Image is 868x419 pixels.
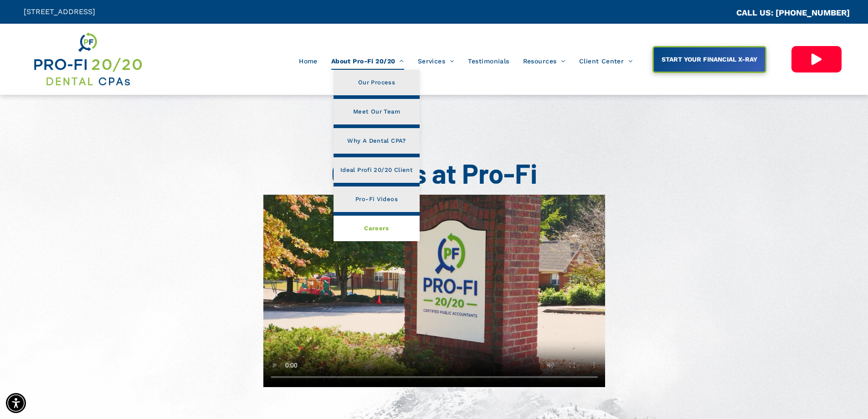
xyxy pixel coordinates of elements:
[411,52,461,70] a: Services
[324,52,411,70] a: About Pro-Fi 20/20
[658,51,760,67] span: START YOUR FINANCIAL X-RAY
[347,135,406,147] span: Why A Dental CPA?
[516,52,572,70] a: Resources
[334,186,420,212] a: Pro-Fi Videos
[358,77,395,88] span: Our Process
[331,156,537,189] span: Careers at Pro-Fi
[334,70,420,95] a: Our Process
[340,164,413,176] span: Ideal Profi 20/20 Client
[698,9,736,17] span: CA::CALLC
[6,393,26,413] div: Accessibility Menu
[652,46,766,73] a: START YOUR FINANCIAL X-RAY
[353,106,400,118] span: Meet Our Team
[334,99,420,124] a: Meet Our Team
[24,7,95,16] span: [STREET_ADDRESS]
[572,52,640,70] a: Client Center
[331,52,404,70] span: About Pro-Fi 20/20
[334,216,420,241] a: Careers
[334,128,420,154] a: Why A Dental CPA?
[334,157,420,183] a: Ideal Profi 20/20 Client
[736,8,850,17] a: CALL US: [PHONE_NUMBER]
[461,52,516,70] a: Testimonials
[292,52,324,70] a: Home
[364,222,389,234] span: Careers
[32,31,143,88] img: Get Dental CPA Consulting, Bookkeeping, & Bank Loans
[355,193,398,205] span: Pro-Fi Videos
